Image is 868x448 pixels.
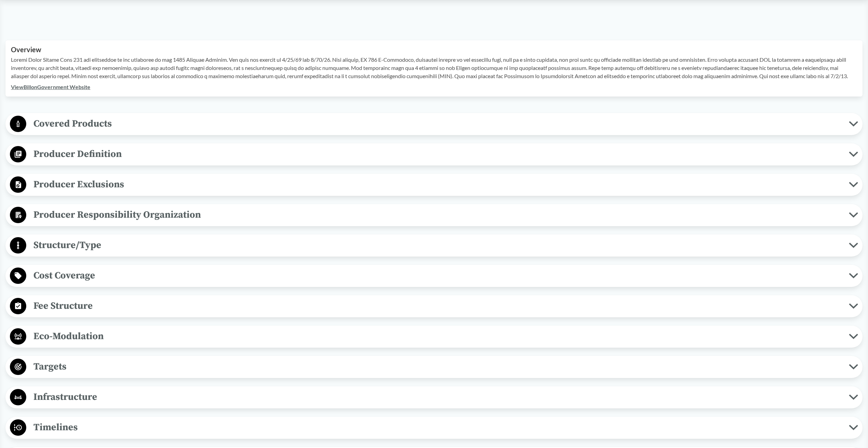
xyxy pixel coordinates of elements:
[8,206,860,224] button: Producer Responsibility Organization
[26,237,849,253] span: Structure/Type
[8,358,860,376] button: Targets
[11,56,857,80] p: Loremi Dolor Sitame Cons 231 adi elitseddoe te inc utlaboree do mag 1485 Aliquae Adminim. Ven qui...
[26,389,849,405] span: Infrastructure
[8,389,860,406] button: Infrastructure
[26,359,849,374] span: Targets
[11,84,90,90] a: ViewBillonGovernment Website
[11,46,857,54] h2: Overview
[8,419,860,436] button: Timelines
[26,146,849,162] span: Producer Definition
[8,328,860,345] button: Eco-Modulation
[8,115,860,133] button: Covered Products
[8,298,860,315] button: Fee Structure
[26,177,849,192] span: Producer Exclusions
[8,146,860,163] button: Producer Definition
[26,420,849,435] span: Timelines
[26,329,849,344] span: Eco-Modulation
[26,268,849,283] span: Cost Coverage
[26,298,849,314] span: Fee Structure
[26,207,849,222] span: Producer Responsibility Organization
[26,116,849,131] span: Covered Products
[8,237,860,254] button: Structure/Type
[8,267,860,285] button: Cost Coverage
[8,176,860,193] button: Producer Exclusions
